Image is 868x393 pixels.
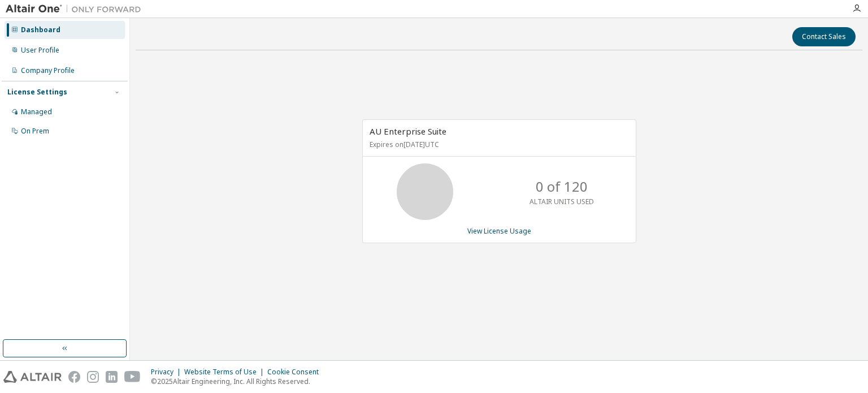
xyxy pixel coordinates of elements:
[530,197,594,206] p: ALTAIR UNITS USED
[21,107,52,116] div: Managed
[792,27,856,46] button: Contact Sales
[267,368,325,377] div: Cookie Consent
[151,368,184,377] div: Privacy
[21,127,49,136] div: On Prem
[536,177,588,196] p: 0 of 120
[7,88,67,97] div: License Settings
[184,368,267,377] div: Website Terms of Use
[370,140,626,149] p: Expires on [DATE] UTC
[21,46,59,55] div: User Profile
[6,3,147,15] img: Altair One
[151,377,325,386] p: © 2025 Altair Engineering, Inc. All Rights Reserved.
[21,66,75,75] div: Company Profile
[370,126,446,137] span: AU Enterprise Suite
[68,371,80,383] img: facebook.svg
[3,371,62,383] img: altair_logo.svg
[21,25,60,34] div: Dashboard
[467,226,531,236] a: View License Usage
[87,371,99,383] img: instagram.svg
[106,371,118,383] img: linkedin.svg
[124,371,141,383] img: youtube.svg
